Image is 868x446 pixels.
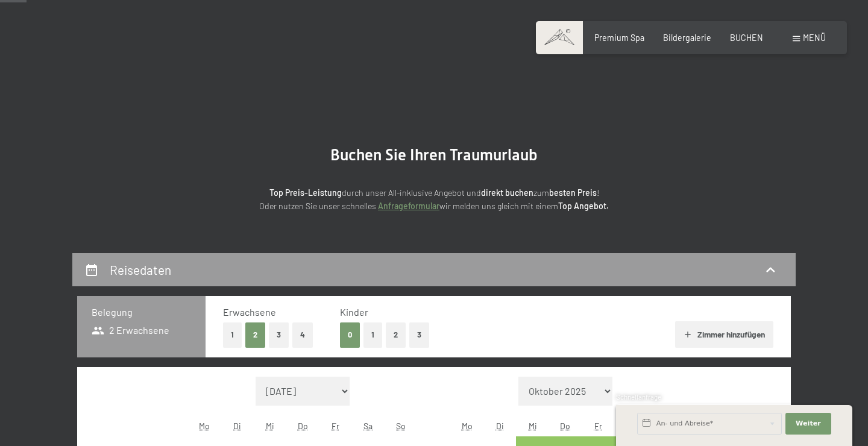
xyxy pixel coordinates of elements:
[298,421,308,431] abbr: Donnerstag
[529,421,537,431] abbr: Mittwoch
[340,306,368,318] span: Kinder
[269,187,342,198] strong: Top Preis-Leistung
[796,419,821,429] span: Weiter
[292,322,313,347] button: 4
[386,322,406,347] button: 2
[730,33,763,43] a: BUCHEN
[785,413,831,435] button: Weiter
[675,321,773,348] button: Zimmer hinzufügen
[549,187,597,198] strong: besten Preis
[481,187,533,198] strong: direkt buchen
[560,421,570,431] abbr: Donnerstag
[340,322,360,347] button: 0
[396,421,406,431] abbr: Sonntag
[266,421,274,431] abbr: Mittwoch
[223,306,276,318] span: Erwachsene
[199,421,210,431] abbr: Montag
[233,421,241,431] abbr: Dienstag
[332,421,339,431] abbr: Freitag
[269,322,289,347] button: 3
[663,33,711,43] a: Bildergalerie
[616,393,661,401] span: Schnellanfrage
[558,201,609,211] strong: Top Angebot.
[110,262,171,277] h2: Reisedaten
[378,201,439,211] a: Anfrageformular
[409,322,429,347] button: 3
[92,306,191,319] h3: Belegung
[169,186,699,213] p: durch unser All-inklusive Angebot und zum ! Oder nutzen Sie unser schnelles wir melden uns gleich...
[803,33,826,43] span: Menü
[462,421,473,431] abbr: Montag
[245,322,265,347] button: 2
[594,421,602,431] abbr: Freitag
[363,322,382,347] button: 1
[363,421,373,431] abbr: Samstag
[594,33,644,43] a: Premium Spa
[92,324,169,337] span: 2 Erwachsene
[496,421,504,431] abbr: Dienstag
[330,146,538,164] span: Buchen Sie Ihren Traumurlaub
[223,322,242,347] button: 1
